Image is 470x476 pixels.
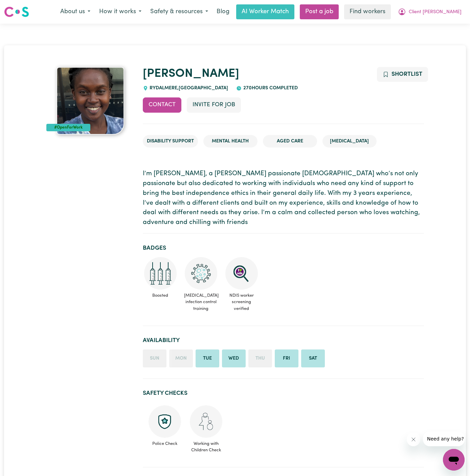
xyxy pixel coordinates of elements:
a: [PERSON_NAME] [143,68,239,80]
li: Mental Health [203,135,258,148]
img: NDIS Worker Screening Verified [225,257,258,290]
li: Unavailable on Sunday [143,349,166,368]
h2: Safety Checks [143,390,424,397]
li: Disability Support [143,135,198,148]
a: Blog [212,4,233,19]
h2: Availability [143,337,424,344]
img: Ruth [57,67,124,135]
h2: Badges [143,245,424,252]
span: Police Check [148,438,181,447]
li: Unavailable on Monday [169,349,193,368]
button: How it works [95,5,146,19]
li: Aged Care [263,135,317,148]
p: I’m [PERSON_NAME], a [PERSON_NAME] passionate [DEMOGRAPHIC_DATA] who’s not only passionate but al... [143,169,424,228]
iframe: Close message [407,433,420,446]
span: [MEDICAL_DATA] infection control training [183,290,219,315]
li: Available on Wednesday [222,349,246,368]
iframe: Button to launch messaging window [443,449,465,471]
button: Safety & resources [146,5,212,19]
li: Available on Saturday [301,349,325,368]
div: #OpenForWork [46,124,91,131]
a: Post a job [300,4,339,19]
span: RYDALMERE , [GEOGRAPHIC_DATA] [148,86,228,91]
img: Careseekers logo [4,6,29,18]
img: Care and support worker has received booster dose of COVID-19 vaccination [144,257,177,290]
button: Invite for Job [187,97,241,112]
button: About us [56,5,95,19]
span: Shortlist [391,71,422,77]
span: Client [PERSON_NAME] [409,8,462,16]
span: Boosted [143,290,178,301]
li: Available on Tuesday [196,349,219,368]
button: Add to shortlist [377,67,428,82]
button: Contact [143,97,181,112]
li: [MEDICAL_DATA] [322,135,377,148]
a: AI Worker Match [236,4,294,19]
span: Working with Children Check [189,438,223,453]
img: Police check [149,405,181,438]
a: Find workers [344,4,391,19]
a: Careseekers logo [4,4,29,20]
button: My Account [394,5,466,19]
li: Unavailable on Thursday [248,349,272,368]
span: NDIS worker screening verified [224,290,259,315]
li: Available on Friday [275,349,298,368]
img: CS Academy: COVID-19 Infection Control Training course completed [185,257,217,290]
a: Ruth's profile picture'#OpenForWork [46,67,135,135]
span: 270 hours completed [242,86,298,91]
img: Working with children check [190,405,222,438]
iframe: Message from company [423,431,465,446]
